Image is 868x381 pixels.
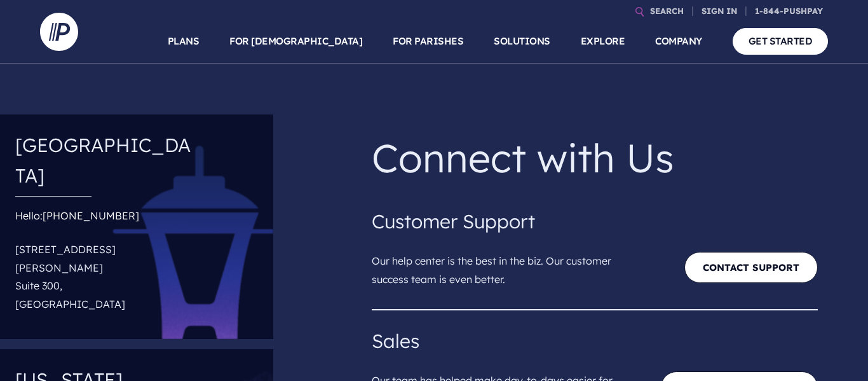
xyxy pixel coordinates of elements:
[684,252,818,283] a: Contact Support
[15,125,197,196] h4: [GEOGRAPHIC_DATA]
[229,19,362,64] a: FOR [DEMOGRAPHIC_DATA]
[15,235,197,319] p: [STREET_ADDRESS][PERSON_NAME] Suite 300, [GEOGRAPHIC_DATA]
[581,19,625,64] a: EXPLORE
[393,19,463,64] a: FOR PARISHES
[494,19,550,64] a: SOLUTIONS
[372,125,818,191] p: Connect with Us
[655,19,702,64] a: COMPANY
[43,209,139,222] a: [PHONE_NUMBER]
[15,207,197,319] div: Hello:
[168,19,200,64] a: PLANS
[372,326,818,356] h4: Sales
[372,237,639,294] p: Our help center is the best in the biz. Our customer success team is even better.
[372,206,818,237] h4: Customer Support
[733,28,829,54] a: GET STARTED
